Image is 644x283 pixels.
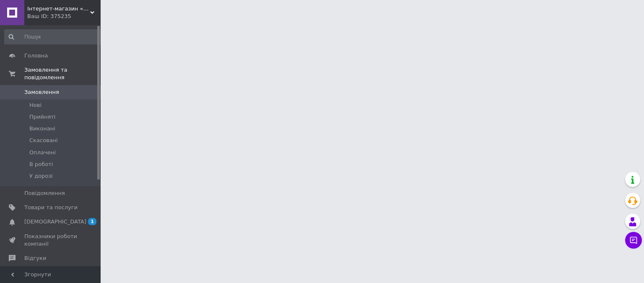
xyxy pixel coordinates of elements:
span: Нові [29,101,42,109]
span: Товари та послуги [24,204,78,211]
span: Оплачені [29,149,56,156]
button: Чат з покупцем [625,232,642,249]
span: Замовлення та повідомлення [24,66,101,81]
span: Відгуки [24,254,46,262]
span: [DEMOGRAPHIC_DATA] [24,218,86,226]
span: Скасовані [29,137,58,144]
div: Ваш ID: 375235 [27,13,101,20]
span: Виконані [29,125,55,132]
span: Прийняті [29,113,55,121]
input: Пошук [4,29,104,44]
span: Головна [24,52,48,60]
span: У дорозі [29,172,53,180]
span: В роботі [29,161,53,168]
span: Інтернет-магазин «ТS Оdez» [27,5,90,13]
span: Замовлення [24,88,59,96]
span: Показники роботи компанії [24,233,78,248]
span: Повідомлення [24,190,65,197]
span: 1 [88,218,96,225]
